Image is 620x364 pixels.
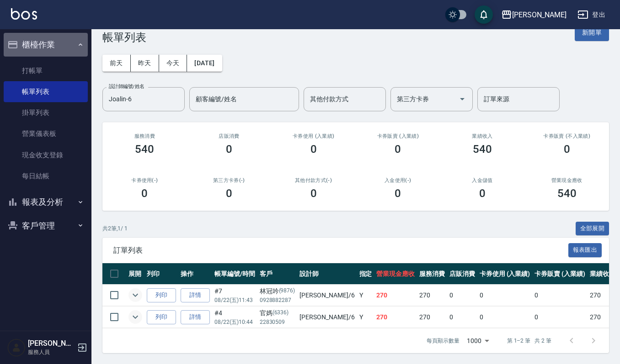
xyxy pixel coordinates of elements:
[128,288,142,302] button: expand row
[367,177,429,183] h2: 入金使用(-)
[374,307,417,328] td: 270
[113,177,176,183] h2: 卡券使用(-)
[147,310,176,324] button: 列印
[113,246,568,255] span: 訂單列表
[568,243,602,257] button: 報表匯出
[198,133,261,139] h2: 店販消費
[282,177,345,183] h2: 其他付款方式(-)
[11,8,37,20] img: Logo
[374,285,417,306] td: 270
[178,263,212,285] th: 操作
[297,307,357,328] td: [PERSON_NAME] /6
[447,285,477,306] td: 0
[297,263,357,285] th: 設計師
[455,92,470,106] button: Open
[417,307,447,328] td: 270
[535,177,598,183] h2: 營業現金應收
[532,263,588,285] th: 卡券販賣 (入業績)
[214,296,255,304] p: 08/22 (五) 11:43
[417,263,447,285] th: 服務消費
[588,263,618,285] th: 業績收入
[4,60,88,81] a: 打帳單
[28,348,75,356] p: 服務人員
[574,6,609,23] button: 登出
[532,307,588,328] td: 0
[260,318,295,326] p: 22830509
[588,307,618,328] td: 270
[4,214,88,238] button: 客戶管理
[135,143,154,156] h3: 540
[588,285,618,306] td: 270
[102,224,128,233] p: 共 2 筆, 1 / 1
[4,81,88,102] a: 帳單列表
[451,177,514,183] h2: 入金儲值
[260,296,295,304] p: 0928882287
[187,55,222,72] button: [DATE]
[477,263,533,285] th: 卡券使用 (入業績)
[357,263,374,285] th: 指定
[282,133,345,139] h2: 卡券使用 (入業績)
[564,143,570,156] h3: 0
[532,285,588,306] td: 0
[497,5,570,24] button: [PERSON_NAME]
[367,133,429,139] h2: 卡券販賣 (入業績)
[535,133,598,139] h2: 卡券販賣 (不入業績)
[279,286,295,296] p: (9876)
[473,143,492,156] h3: 540
[4,33,88,57] button: 櫃檯作業
[4,145,88,166] a: 現金收支登錄
[102,31,146,44] h3: 帳單列表
[507,337,551,345] p: 第 1–2 筆 共 2 筆
[477,307,533,328] td: 0
[447,263,477,285] th: 店販消費
[212,307,257,328] td: #4
[463,328,492,353] div: 1000
[395,143,401,156] h3: 0
[512,9,567,21] div: [PERSON_NAME]
[310,143,317,156] h3: 0
[477,285,533,306] td: 0
[260,286,295,296] div: 林冠吟
[212,263,257,285] th: 帳單編號/時間
[144,263,178,285] th: 列印
[109,83,144,90] label: 設計師編號/姓名
[447,307,477,328] td: 0
[310,187,317,200] h3: 0
[357,307,374,328] td: Y
[557,187,577,200] h3: 540
[4,166,88,187] a: 每日結帳
[102,55,131,72] button: 前天
[226,187,232,200] h3: 0
[417,285,447,306] td: 270
[4,102,88,123] a: 掛單列表
[273,308,289,318] p: (6336)
[479,187,486,200] h3: 0
[4,123,88,144] a: 營業儀表板
[576,222,609,236] button: 全部展開
[4,190,88,214] button: 報表及分析
[357,285,374,306] td: Y
[126,263,144,285] th: 展開
[141,187,148,200] h3: 0
[568,245,602,254] a: 報表匯出
[28,339,75,348] h5: [PERSON_NAME]
[147,288,176,302] button: 列印
[575,24,609,41] button: 新開單
[212,285,257,306] td: #7
[7,338,26,357] img: Person
[226,143,232,156] h3: 0
[297,285,357,306] td: [PERSON_NAME] /6
[427,337,460,345] p: 每頁顯示數量
[374,263,417,285] th: 營業現金應收
[181,310,210,324] a: 詳情
[260,308,295,318] div: 官媽
[159,55,187,72] button: 今天
[131,55,159,72] button: 昨天
[395,187,401,200] h3: 0
[475,5,493,24] button: save
[575,28,609,36] a: 新開單
[128,310,142,324] button: expand row
[451,133,514,139] h2: 業績收入
[257,263,298,285] th: 客戶
[214,318,255,326] p: 08/22 (五) 10:44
